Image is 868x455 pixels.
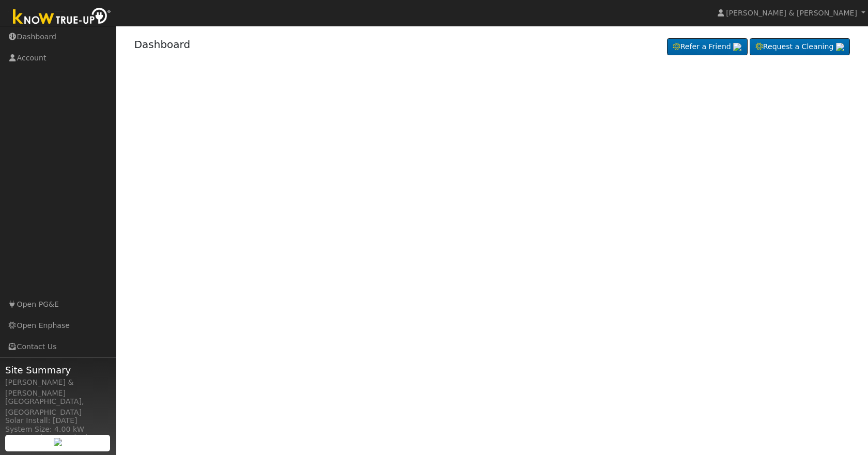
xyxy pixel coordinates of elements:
[750,38,850,56] a: Request a Cleaning
[726,9,857,17] span: [PERSON_NAME] & [PERSON_NAME]
[733,43,741,51] img: retrieve
[667,38,748,56] a: Refer a Friend
[54,438,62,446] img: retrieve
[5,424,111,435] div: System Size: 4.00 kW
[5,432,111,443] div: Storage Size: 10.0 kWh
[134,38,191,51] a: Dashboard
[5,377,111,399] div: [PERSON_NAME] & [PERSON_NAME]
[836,43,844,51] img: retrieve
[5,363,111,377] span: Site Summary
[5,415,111,426] div: Solar Install: [DATE]
[5,396,111,418] div: [GEOGRAPHIC_DATA], [GEOGRAPHIC_DATA]
[8,6,116,29] img: Know True-Up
